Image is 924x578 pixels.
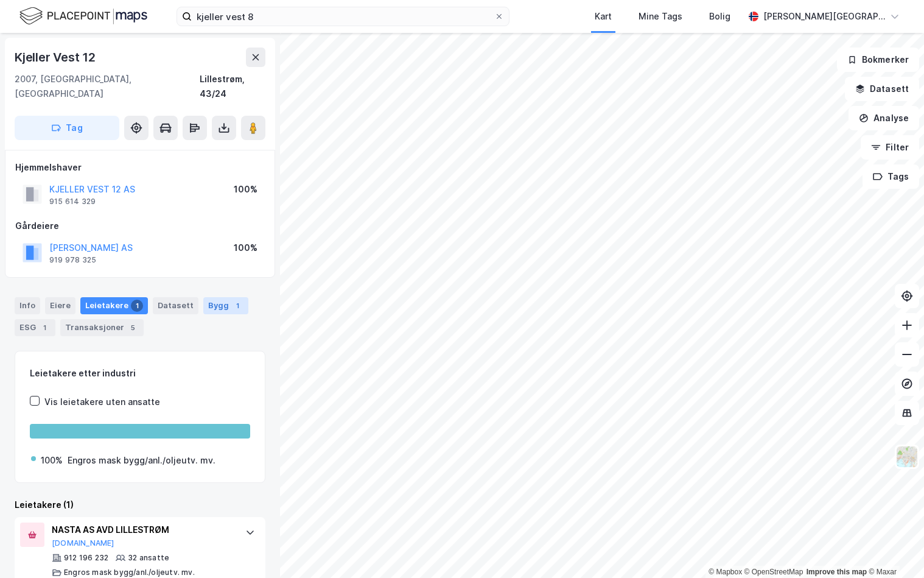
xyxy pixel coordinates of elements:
div: NASTA AS AVD LILLESTRØM [52,523,233,537]
div: 1 [131,300,143,312]
button: [DOMAIN_NAME] [52,538,114,548]
div: 915 614 329 [49,197,96,206]
a: Mapbox [709,568,742,576]
div: Kontrollprogram for chat [863,520,924,578]
div: 100% [234,182,257,197]
div: Hjemmelshaver [15,160,265,175]
a: Improve this map [807,568,867,576]
div: 5 [127,322,139,334]
iframe: Chat Widget [863,520,924,578]
div: 32 ansatte [128,553,169,563]
div: 2007, [GEOGRAPHIC_DATA], [GEOGRAPHIC_DATA] [15,72,200,101]
div: Lillestrøm, 43/24 [200,72,265,101]
div: Leietakere [80,297,148,314]
div: Transaksjoner [60,319,144,336]
img: logo.f888ab2527a4732fd821a326f86c7f29.svg [19,5,147,27]
div: 1 [231,300,243,312]
img: Z [895,445,919,468]
div: Leietakere (1) [15,498,265,512]
button: Filter [861,135,919,160]
div: Leietakere etter industri [30,366,250,381]
button: Datasett [845,77,919,101]
div: 912 196 232 [64,553,108,563]
button: Tag [15,116,119,140]
button: Bokmerker [837,48,919,72]
div: Gårdeiere [15,219,265,233]
div: 919 978 325 [49,255,96,265]
div: Kjeller Vest 12 [15,48,98,67]
div: Vis leietakere uten ansatte [44,395,160,409]
a: OpenStreetMap [744,568,803,576]
div: 100% [234,241,257,255]
div: 100% [41,453,63,468]
div: Datasett [153,297,198,314]
div: Engros mask bygg/anl./oljeutv. mv. [64,568,195,577]
div: 1 [38,322,51,334]
button: Analyse [849,106,919,130]
input: Søk på adresse, matrikkel, gårdeiere, leietakere eller personer [192,7,494,26]
div: Bygg [203,297,248,314]
div: Eiere [45,297,75,314]
div: Bolig [709,9,730,24]
button: Tags [863,164,919,189]
div: Mine Tags [639,9,682,24]
div: Kart [595,9,612,24]
div: Engros mask bygg/anl./oljeutv. mv. [68,453,215,468]
div: Info [15,297,40,314]
div: ESG [15,319,55,336]
div: [PERSON_NAME][GEOGRAPHIC_DATA] [763,9,885,24]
